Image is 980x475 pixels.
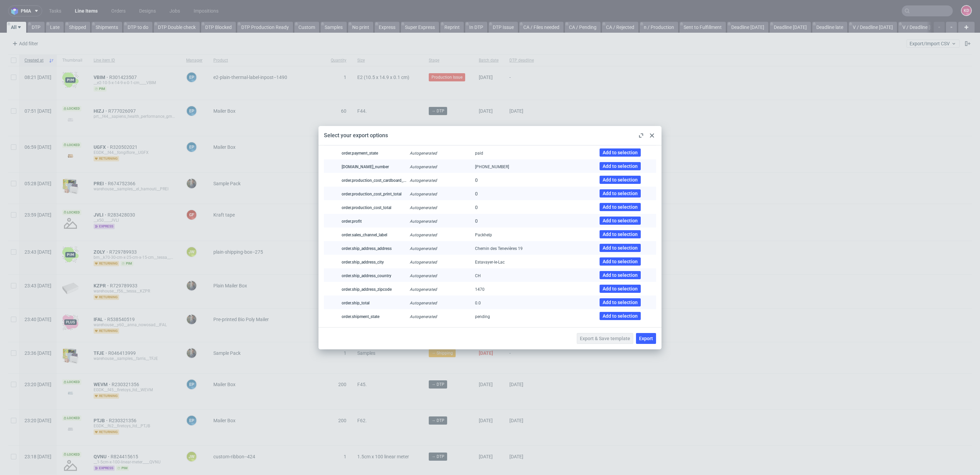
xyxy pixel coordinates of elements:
button: order.payment_stateAutogeneratedpaid [600,148,641,157]
button: order.production_cost_print_totalAutogenerated0 [600,189,641,197]
i: Autogenerated [410,273,437,278]
span: order.payment_state [342,151,378,156]
span: order.production_cost_cardboard_total [342,177,411,183]
div: Select your export options [324,132,388,139]
span: pending [475,314,490,319]
span: Add to selection [603,314,638,318]
button: order.ship_address_zipcodeAutogenerated1470 [600,285,641,293]
span: order.ship_total [342,301,370,305]
span: 0 [475,177,600,184]
span: Add to selection [603,164,638,169]
button: order.sales_channel_labelAutogeneratedPackhelp [600,230,641,238]
i: Autogenerated [410,233,437,237]
span: order.ship_address_city [342,260,384,265]
span: Add to selection [603,259,638,264]
i: Autogenerated [410,192,437,196]
button: order.ship_address_addressAutogeneratedChemin des Tenevières 19 [600,244,641,252]
span: Export [639,336,653,341]
span: Add to selection [603,191,638,196]
i: Autogenerated [410,314,437,319]
span: Estavayer-le-Lac [475,260,505,265]
button: order.ship_address_cityAutogeneratedEstavayer-le-Lac [600,257,641,266]
span: 0 [475,204,600,211]
i: Autogenerated [410,301,437,305]
span: paid [475,151,483,156]
span: Add to selection [603,177,638,182]
button: order.shipment_stateAutogeneratedpending [600,312,641,320]
span: [DOMAIN_NAME]_number [342,164,389,169]
span: Packhelp [475,233,492,237]
span: order.sales_channel_label [342,233,387,237]
button: Export [636,333,656,344]
span: 1470 [475,287,485,292]
button: order.profitAutogenerated0 [600,217,641,225]
i: Autogenerated [410,151,437,156]
button: order.ship_address_countryAutogeneratedCH [600,271,641,279]
span: order.shipment_state [342,314,379,319]
i: Autogenerated [410,246,437,251]
span: order.ship_address_zipcode [342,287,392,292]
span: 0.0 [475,301,481,305]
span: order.ship_address_country [342,273,391,278]
span: order.ship_address_address [342,246,392,251]
button: order.production_cost_cardboard_totalAutogenerated0 [600,176,641,184]
span: Add to selection [603,218,638,223]
span: Add to selection [603,232,638,237]
span: Add to selection [603,286,638,291]
i: Autogenerated [410,287,437,292]
i: Autogenerated [410,164,437,169]
span: Add to selection [603,205,638,209]
i: Autogenerated [410,205,437,210]
i: Autogenerated [410,219,437,224]
span: Add to selection [603,150,638,155]
span: order.profit [342,219,362,224]
button: order.ship_totalAutogenerated0.0 [600,298,641,306]
i: Autogenerated [410,260,437,265]
button: order.production_cost_totalAutogenerated0 [600,203,641,211]
span: CH [475,273,481,278]
span: order.production_cost_total [342,205,391,210]
span: 0 [475,218,600,224]
span: [PHONE_NUMBER] [475,164,509,169]
i: Autogenerated [410,178,437,183]
span: Add to selection [603,300,638,305]
span: 0 [475,190,600,197]
span: Chemin des Tenevières 19 [475,246,523,251]
button: [DOMAIN_NAME]_numberAutogenerated[PHONE_NUMBER] [600,162,641,170]
span: Add to selection [603,246,638,250]
span: Add to selection [603,273,638,278]
span: order.production_cost_print_total [342,192,402,196]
